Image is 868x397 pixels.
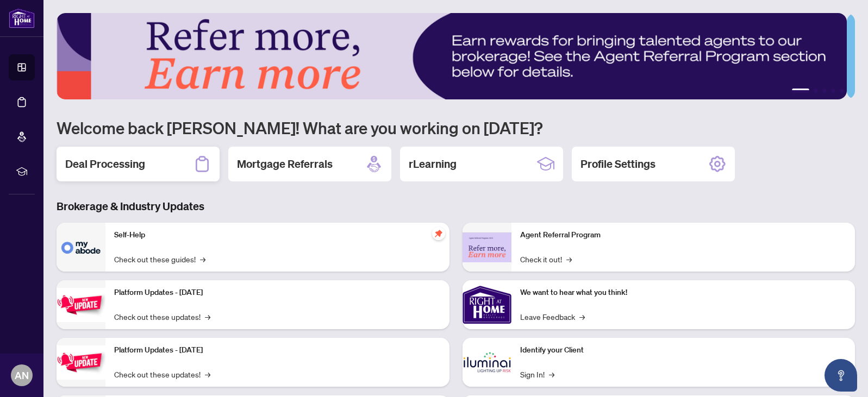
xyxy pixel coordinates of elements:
a: Check out these updates!→ [114,311,210,323]
a: Check out these updates!→ [114,368,210,380]
span: → [205,311,210,323]
p: Agent Referral Program [520,229,847,241]
a: Sign In!→ [520,368,554,380]
span: → [200,253,205,265]
h3: Brokerage & Industry Updates [57,199,855,214]
h2: rLearning [409,156,457,172]
a: Leave Feedback→ [520,311,585,323]
button: 4 [831,89,835,93]
span: → [579,311,585,323]
img: Slide 0 [57,13,847,99]
button: 5 [840,89,844,93]
span: pushpin [432,227,445,240]
img: Platform Updates - July 21, 2025 [57,288,105,322]
span: → [566,253,572,265]
span: → [205,368,210,380]
img: Identify your Client [463,338,511,387]
button: 3 [822,89,827,93]
img: logo [9,8,35,28]
a: Check it out!→ [520,253,572,265]
p: Self-Help [114,229,441,241]
button: Open asap [825,359,857,392]
h2: Deal Processing [65,156,145,172]
span: AN [15,368,29,383]
span: → [549,368,554,380]
p: We want to hear what you think! [520,287,847,299]
h1: Welcome back [PERSON_NAME]! What are you working on [DATE]? [57,117,855,138]
p: Platform Updates - [DATE] [114,344,441,356]
img: We want to hear what you think! [463,280,511,329]
img: Platform Updates - July 8, 2025 [57,345,105,380]
h2: Profile Settings [580,156,655,172]
img: Self-Help [57,223,105,272]
img: Agent Referral Program [463,232,511,262]
h2: Mortgage Referrals [237,156,333,172]
button: 2 [814,89,818,93]
button: 1 [792,89,809,93]
p: Platform Updates - [DATE] [114,287,441,299]
p: Identify your Client [520,344,847,356]
a: Check out these guides!→ [114,253,205,265]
